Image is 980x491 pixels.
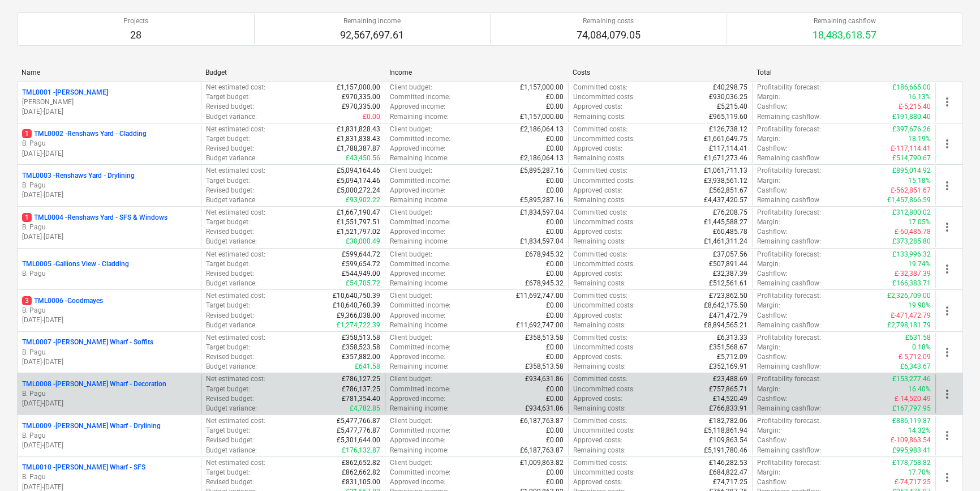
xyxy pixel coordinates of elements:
p: £1,445,588.27 [704,217,747,227]
p: £5,712.09 [717,352,747,362]
p: 18.19% [908,134,931,144]
p: £0.00 [546,134,564,144]
p: [PERSON_NAME] [22,97,196,107]
p: TML0010 - [PERSON_NAME] Wharf - SFS [22,463,145,472]
p: Cashflow : [757,269,788,279]
p: Target budget : [206,92,250,102]
div: TML0001 -[PERSON_NAME][PERSON_NAME][DATE]-[DATE] [22,88,196,117]
p: Committed income : [390,176,450,186]
p: Budget variance : [206,362,257,372]
p: £507,891.44 [709,259,747,269]
p: £930,036.25 [709,92,747,102]
div: 3TML0006 -GoodmayesB. Pagu[DATE]-[DATE] [22,296,196,325]
p: Committed income : [390,217,450,227]
p: [DATE] - [DATE] [22,399,196,408]
p: Remaining costs : [573,321,626,330]
p: B. Pagu [22,181,196,190]
p: £0.00 [546,259,564,269]
p: Remaining income : [390,112,449,122]
p: Uncommitted costs : [573,301,635,310]
p: £0.00 [546,343,564,352]
p: £10,640,750.39 [333,291,380,301]
p: TML0007 - [PERSON_NAME] Wharf - Soffits [22,338,153,347]
p: £1,667,190.47 [337,208,380,217]
p: £9,366,038.00 [337,311,380,321]
p: £1,831,828.43 [337,125,380,134]
p: Net estimated cost : [206,374,265,384]
p: Committed costs : [573,374,627,384]
p: £373,285.80 [892,237,931,246]
p: Target budget : [206,217,250,227]
p: £2,326,709.00 [887,291,931,301]
p: Approved costs : [573,227,622,237]
p: Client budget : [390,83,432,92]
p: £1,831,838.43 [337,134,380,144]
p: Cashflow : [757,144,788,153]
p: £357,882.00 [342,352,380,362]
p: Profitability forecast : [757,250,821,259]
p: Client budget : [390,166,432,176]
p: B. Pagu [22,431,196,441]
p: 16.13% [908,92,931,102]
p: £5,895,287.16 [520,195,564,205]
div: 1TML0002 -Renshaws Yard - CladdingB. Pagu[DATE]-[DATE] [22,129,196,158]
p: £0.00 [546,352,564,362]
p: Approved income : [390,227,445,237]
p: £0.00 [546,269,564,279]
p: £10,640,760.39 [333,301,380,310]
p: £641.58 [355,362,380,372]
div: Total [757,69,931,76]
p: [DATE] - [DATE] [22,190,196,200]
p: 18,483,618.57 [813,28,876,42]
p: Remaining cashflow : [757,321,821,330]
p: Profitability forecast : [757,208,821,217]
p: £3,938,561.12 [704,176,747,186]
p: £1,061,711.13 [704,166,747,176]
p: £76,208.75 [713,208,747,217]
p: Margin : [757,217,780,227]
p: £-5,215.40 [899,102,931,112]
span: more_vert [940,345,954,359]
p: Committed costs : [573,250,627,259]
p: Client budget : [390,250,432,259]
p: Remaining cashflow : [757,237,821,246]
p: Remaining costs : [573,362,626,372]
p: £43,450.56 [346,153,380,163]
p: Profitability forecast : [757,374,821,384]
p: Remaining income : [390,321,449,330]
p: Client budget : [390,208,432,217]
p: Target budget : [206,343,250,352]
p: Budget variance : [206,195,257,205]
p: B. Pagu [22,389,196,399]
p: £678,945.32 [525,279,564,288]
p: £0.00 [546,144,564,153]
p: Net estimated cost : [206,250,265,259]
p: £358,513.58 [342,333,380,343]
div: TML0007 -[PERSON_NAME] Wharf - SoffitsB. Pagu[DATE]-[DATE] [22,338,196,366]
p: £0.00 [546,217,564,227]
p: Revised budget : [206,144,254,153]
span: more_vert [940,304,954,318]
p: Revised budget : [206,311,254,321]
p: £352,169.91 [709,362,747,372]
p: Budget variance : [206,321,257,330]
p: £2,798,181.79 [887,321,931,330]
p: £358,523.58 [342,343,380,352]
div: Income [389,69,564,76]
p: £4,437,420.57 [704,195,747,205]
div: TML0009 -[PERSON_NAME] Wharf - DryliningB. Pagu[DATE]-[DATE] [22,421,196,450]
p: [DATE] - [DATE] [22,107,196,117]
p: [DATE] - [DATE] [22,441,196,450]
p: Approved income : [390,144,445,153]
p: £358,513.58 [525,362,564,372]
iframe: Chat Widget [923,437,980,491]
p: £186,665.00 [892,83,931,92]
p: £599,644.72 [342,250,380,259]
span: 1 [22,129,32,138]
p: £32,387.39 [713,269,747,279]
p: Target budget : [206,385,250,394]
p: 15.18% [908,176,931,186]
p: £678,945.32 [525,250,564,259]
p: Target budget : [206,134,250,144]
p: £351,568.67 [709,343,747,352]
